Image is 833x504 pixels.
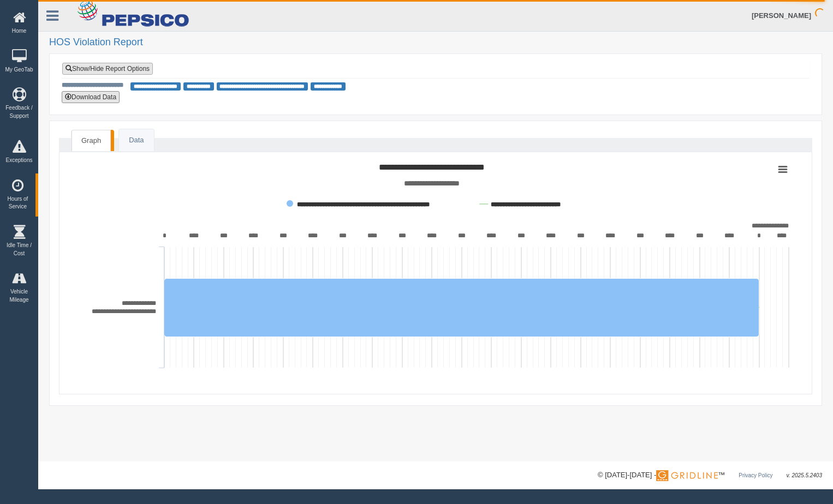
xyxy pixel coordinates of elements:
a: Graph [72,130,111,152]
button: Download Data [62,91,120,103]
span: v. 2025.5.2403 [787,472,822,478]
div: © [DATE]-[DATE] - ™ [598,470,822,481]
a: Data [119,129,153,152]
img: Gridline [656,470,718,481]
a: Privacy Policy [739,472,772,478]
a: Show/Hide Report Options [62,63,153,75]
